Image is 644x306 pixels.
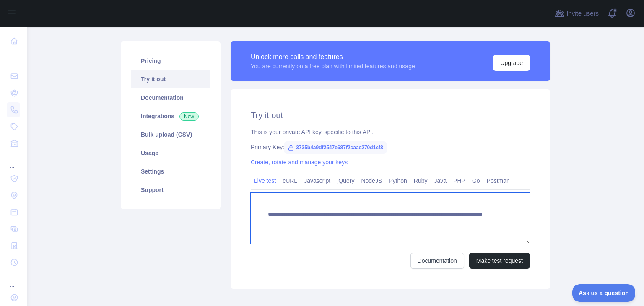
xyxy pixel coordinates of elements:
[566,9,599,18] span: Invite users
[251,159,348,166] a: Create, rotate and manage your keys
[385,174,410,187] a: Python
[7,50,20,67] div: ...
[131,162,210,181] a: Settings
[131,88,210,107] a: Documentation
[131,125,210,144] a: Bulk upload (CSV)
[572,284,636,302] iframe: Toggle Customer Support
[251,143,530,151] div: Primary Key:
[131,52,210,70] a: Pricing
[410,253,464,269] a: Documentation
[251,174,279,187] a: Live test
[301,174,334,187] a: Javascript
[450,174,469,187] a: PHP
[410,174,431,187] a: Ruby
[284,141,387,154] span: 3735b4a9df2547e687f2caae270d1cf8
[493,55,530,71] button: Upgrade
[251,128,530,136] div: This is your private API key, specific to this API.
[179,112,199,121] span: New
[553,7,600,20] button: Invite users
[334,174,358,187] a: jQuery
[131,144,210,162] a: Usage
[469,174,483,187] a: Go
[279,174,301,187] a: cURL
[251,52,415,62] div: Unlock more calls and features
[251,109,530,121] h2: Try it out
[483,174,513,187] a: Postman
[7,272,20,288] div: ...
[7,153,20,169] div: ...
[131,70,210,88] a: Try it out
[251,62,415,70] div: You are currently on a free plan with limited features and usage
[131,181,210,199] a: Support
[431,174,450,187] a: Java
[131,107,210,125] a: Integrations New
[469,253,530,269] button: Make test request
[358,174,385,187] a: NodeJS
